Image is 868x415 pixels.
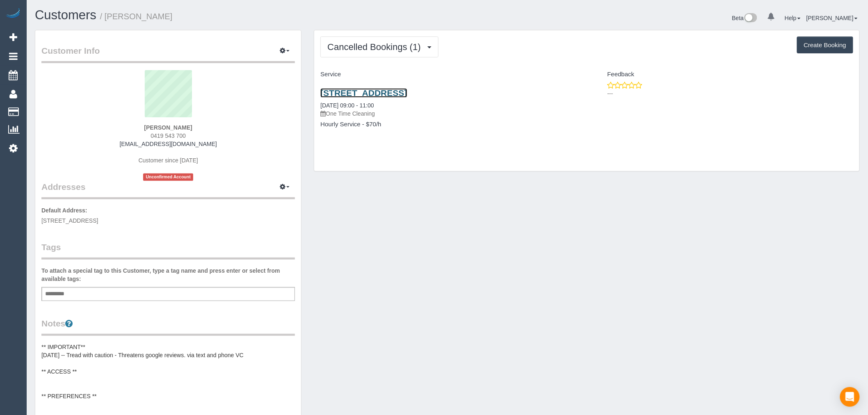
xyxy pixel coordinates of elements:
[41,317,295,336] legend: Notes
[41,217,98,224] span: [STREET_ADDRESS]
[744,13,757,24] img: New interface
[320,109,580,118] p: One Time Cleaning
[320,36,439,57] button: Cancelled Bookings (1)
[593,71,853,78] h4: Feedback
[41,241,295,260] legend: Tags
[320,88,407,98] a: [STREET_ADDRESS]
[320,121,580,128] h4: Hourly Service - $70/h
[327,42,425,52] span: Cancelled Bookings (1)
[139,157,198,164] span: Customer since [DATE]
[806,15,858,21] a: [PERSON_NAME]
[120,141,217,147] a: [EMAIL_ADDRESS][DOMAIN_NAME]
[41,45,295,63] legend: Customer Info
[5,8,21,20] img: Automaid Logo
[100,12,173,21] small: / [PERSON_NAME]
[732,15,758,21] a: Beta
[144,124,192,131] strong: [PERSON_NAME]
[143,173,193,180] span: Unconfirmed Account
[785,15,801,21] a: Help
[797,36,853,54] button: Create Booking
[320,71,580,78] h4: Service
[41,267,295,283] label: To attach a special tag to this Customer, type a tag name and press enter or select from availabl...
[35,8,96,22] a: Customers
[41,206,87,214] label: Default Address:
[608,89,853,98] p: ---
[151,132,186,139] span: 0419 543 700
[840,387,860,407] div: Open Intercom Messenger
[320,102,374,109] a: [DATE] 09:00 - 11:00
